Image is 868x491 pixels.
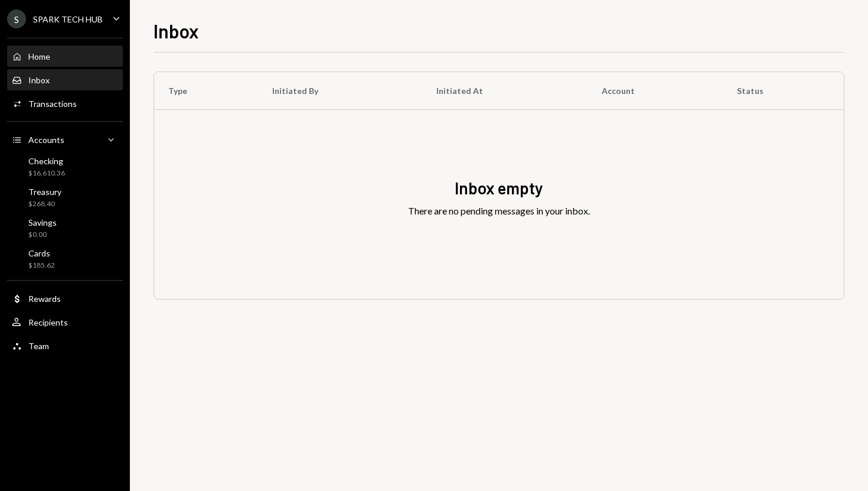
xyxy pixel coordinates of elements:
div: Inbox [28,75,50,85]
div: $268.40 [28,199,61,209]
th: Account [588,72,723,110]
a: Cards$185.62 [7,245,123,273]
th: Initiated At [422,72,588,110]
div: Cards [28,248,55,258]
div: Rewards [28,294,61,304]
th: Type [154,72,258,110]
div: $185.62 [28,261,55,271]
div: $16,610.36 [28,168,65,178]
a: Accounts [7,129,123,150]
div: Accounts [28,135,64,145]
div: There are no pending messages in your inbox. [408,204,590,218]
div: Transactions [28,99,77,109]
a: Treasury$268.40 [7,183,123,212]
a: Transactions [7,93,123,114]
div: $0.00 [28,230,57,240]
a: Team [7,335,123,356]
div: Inbox empty [455,177,543,200]
a: Inbox [7,69,123,90]
a: Home [7,45,123,67]
div: SPARK TECH HUB [33,14,103,24]
div: Recipients [28,317,68,327]
a: Recipients [7,311,123,333]
a: Savings$0.00 [7,214,123,242]
h1: Inbox [154,19,199,43]
div: Team [28,341,49,351]
div: Home [28,51,50,61]
div: Treasury [28,187,61,197]
th: Status [723,72,844,110]
div: S [7,9,26,28]
div: Savings [28,217,57,227]
a: Checking$16,610.36 [7,152,123,181]
th: Initiated By [258,72,422,110]
div: Checking [28,156,65,166]
a: Rewards [7,288,123,309]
